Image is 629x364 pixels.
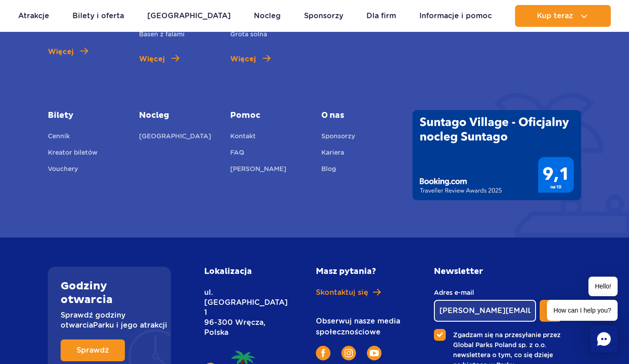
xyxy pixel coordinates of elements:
[61,310,158,330] p: Sprawdź godziny otwarcia Parku i jego atrakcji
[48,46,73,57] span: Więcej
[540,300,562,322] button: Zapisz się do newslettera
[588,277,618,296] span: Hello!
[48,147,98,160] a: Kreator biletów
[254,5,281,27] a: Nocleg
[61,279,158,307] h2: Godziny otwarcia
[434,300,536,322] input: Adres e-mail
[434,267,562,277] h2: Newsletter
[230,29,267,42] a: Grota solna
[316,267,404,277] h2: Masz pytania?
[204,288,275,338] p: ul. [GEOGRAPHIC_DATA] 1 96-300 Wręcza, Polska
[48,110,125,121] a: Bilety
[72,5,124,27] a: Bilety i oferta
[366,5,396,27] a: Dla firm
[590,325,618,353] div: Chat
[18,5,49,27] a: Atrakcje
[515,5,611,27] button: Kup teraz
[370,350,379,356] img: YouTube
[230,164,286,177] a: [PERSON_NAME]
[230,147,244,160] a: FAQ
[61,339,125,361] a: Sprawdź
[434,288,536,298] label: Adres e-mail
[321,349,325,357] img: Facebook
[139,54,165,65] span: Więcej
[321,164,336,177] a: Blog
[304,5,343,27] a: Sponsorzy
[139,54,179,65] a: Więcej
[48,131,70,144] a: Cennik
[139,110,217,121] a: Nocleg
[230,110,308,121] a: Pomoc
[230,131,256,144] a: Kontakt
[48,46,88,57] a: Więcej
[139,131,211,144] a: [GEOGRAPHIC_DATA]
[316,288,404,298] a: Skontaktuj się
[147,5,231,27] a: [GEOGRAPHIC_DATA]
[345,349,353,357] img: Instagram
[321,110,399,121] span: O nas
[316,316,404,338] p: Obserwuj nasze media społecznościowe
[139,29,185,42] a: Basen z falami
[77,347,109,354] span: Sprawdź
[412,110,581,200] img: Traveller Review Awards 2025' od Booking.com dla Suntago Village - wynik 9.1/10
[230,54,270,65] a: Więcej
[321,147,344,160] a: Kariera
[321,131,355,144] a: Sponsorzy
[48,164,78,177] a: Vouchery
[537,12,573,20] span: Kup teraz
[204,267,275,277] h2: Lokalizacja
[316,288,368,298] span: Skontaktuj się
[547,300,618,321] span: How can I help you?
[230,54,256,65] span: Więcej
[419,5,492,27] a: Informacje i pomoc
